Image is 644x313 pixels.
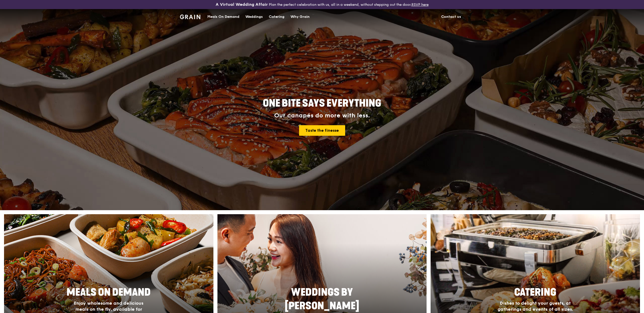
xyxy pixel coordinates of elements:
[207,9,239,24] div: Meals On Demand
[242,9,266,24] a: Weddings
[177,2,467,7] div: Plan the perfect celebration with us, all in a weekend, without stepping out the door.
[514,286,556,298] span: Catering
[180,15,200,19] img: Grain
[299,125,345,136] a: Taste the finesse
[498,300,573,312] span: Dishes to delight your guests, at gatherings and events of all sizes.
[263,97,381,109] span: ONE BITE SAYS EVERYTHING
[231,112,413,119] div: Our canapés do more with less.
[285,286,359,312] span: Weddings by [PERSON_NAME]
[291,9,310,24] div: Why Grain
[245,9,263,24] div: Weddings
[180,9,200,24] a: GrainGrain
[287,9,313,24] a: Why Grain
[269,9,284,24] div: Catering
[438,9,464,24] a: Contact us
[216,2,268,7] h3: A Virtual Wedding Affair
[411,3,429,7] a: RSVP here
[266,9,287,24] a: Catering
[67,286,151,298] span: Meals On Demand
